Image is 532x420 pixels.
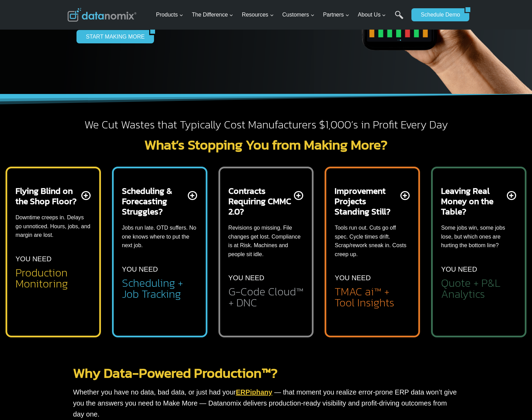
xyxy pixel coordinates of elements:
h2: Flying Blind on the Shop Floor? [16,186,80,206]
span: About Us [358,10,386,19]
nav: Primary Navigation [153,4,408,26]
a: Terms [77,154,88,158]
span: Products [156,10,183,19]
span: The Difference [192,10,234,19]
a: Privacy Policy [94,154,116,158]
h2: Quote + P&L Analytics [441,277,516,300]
p: YOU NEED [16,253,51,264]
h2: Improvement Projects Standing Still? [335,186,399,217]
span: Customers [282,10,314,19]
p: YOU NEED [441,264,477,275]
a: Search [395,11,403,26]
a: ERPiphany [236,388,273,396]
h2: G-Code Cloud™ + DNC [228,286,304,308]
span: Resources [242,10,274,19]
a: Schedule Demo [411,8,464,21]
p: YOU NEED [228,272,264,283]
p: YOU NEED [122,264,158,275]
p: Whether you have no data, bad data, or just had your — that moment you realize error-prone ERP da... [73,387,459,420]
iframe: Chat Widget [498,387,532,420]
p: Some jobs win, some jobs lose, but which ones are hurting the bottom line? [441,223,516,250]
h2: Scheduling + Job Tracking [122,277,197,300]
span: State/Region [155,85,182,91]
a: START MAKING MORE [76,30,149,43]
h2: We Cut Wastes that Typically Cost Manufacturers $1,000’s in Profit Every Day [68,118,464,132]
p: Jobs run late. OTD suffers. No one knows where to put the next job. [122,223,197,250]
h2: Leaving Real Money on the Table? [441,186,505,217]
h2: Contracts Requiring CMMC 2.0? [228,186,293,217]
p: YOU NEED [335,272,370,283]
span: Last Name [155,0,177,7]
a: Why Data-Powered Production™? [73,363,278,383]
span: Phone number [155,29,186,35]
span: Partners [323,10,349,19]
h2: TMAC ai™ + Tool Insights [335,286,410,308]
img: Datanomix [68,8,136,22]
h2: What’s Stopping You from Making More? [68,138,464,151]
p: Revisions go missing. File changes get lost. Compliance is at Risk. Machines and people sit idle. [228,223,304,259]
h2: Scheduling & Forecasting Struggles? [122,186,186,217]
h2: Production Monitoring [16,267,91,289]
p: Tools run out. Cuts go off spec. Cycle times drift. Scrap/rework sneak in. Costs creep up. [335,223,410,259]
p: Downtime creeps in. Delays go unnoticed. Hours, jobs, and margin are lost. [16,213,91,240]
